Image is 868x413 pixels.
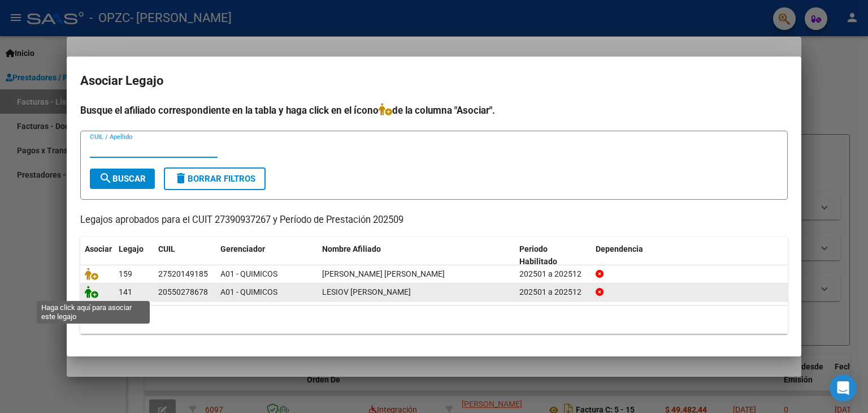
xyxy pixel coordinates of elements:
button: Buscar [90,169,155,189]
h2: Asociar Legajo [80,70,788,92]
span: CUIL [158,244,175,253]
span: 141 [119,287,132,296]
span: Borrar Filtros [174,174,255,184]
p: Legajos aprobados para el CUIT 27390937267 y Período de Prestación 202509 [80,213,788,227]
span: Periodo Habilitado [519,244,557,266]
datatable-header-cell: Legajo [114,237,154,274]
h4: Busque el afiliado correspondiente en la tabla y haga click en el ícono de la columna "Asociar". [80,103,788,118]
datatable-header-cell: Dependencia [591,237,788,274]
span: A01 - QUIMICOS [220,287,277,296]
span: Nombre Afiliado [322,244,381,253]
div: 202501 a 202512 [519,286,587,299]
div: Open Intercom Messenger [830,375,857,402]
datatable-header-cell: CUIL [154,237,216,274]
span: Legajo [119,244,144,253]
mat-icon: delete [174,171,188,185]
div: 202501 a 202512 [519,268,587,281]
datatable-header-cell: Periodo Habilitado [515,237,591,274]
datatable-header-cell: Asociar [80,237,114,274]
datatable-header-cell: Gerenciador [216,237,318,274]
span: Asociar [85,244,112,253]
span: A01 - QUIMICOS [220,269,277,278]
div: 20550278678 [158,286,208,299]
mat-icon: search [99,171,112,185]
span: Dependencia [596,244,643,253]
datatable-header-cell: Nombre Afiliado [318,237,515,274]
span: Gerenciador [220,244,265,253]
span: Buscar [99,174,146,184]
div: 2 registros [80,306,788,334]
div: 27520149185 [158,268,208,281]
span: LESIOV KERIM NAZARENO [322,287,411,296]
span: AVILA UMA AILIN [322,269,445,278]
button: Borrar Filtros [164,167,266,190]
span: 159 [119,269,132,278]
